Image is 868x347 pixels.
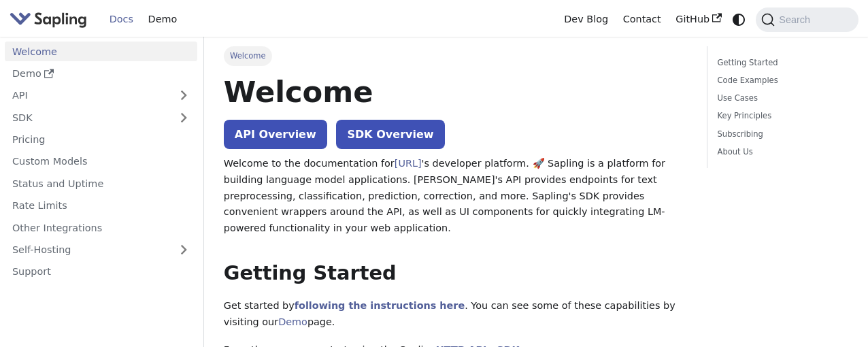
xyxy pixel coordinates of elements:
p: Welcome to the documentation for 's developer platform. 🚀 Sapling is a platform for building lang... [224,156,688,237]
button: Search (Command+K) [756,7,858,32]
a: API Overview [224,120,327,149]
a: Demo [278,316,307,327]
a: SDK [5,108,170,127]
a: Pricing [5,130,197,150]
nav: Breadcrumbs [224,46,688,65]
a: Custom Models [5,152,197,171]
a: Rate Limits [5,196,197,216]
a: GitHub [668,9,729,30]
a: Subscribing [718,128,844,141]
p: Get started by . You can see some of these capabilities by visiting our page. [224,298,688,331]
a: Sapling.aiSapling.ai [10,10,92,29]
a: Support [5,262,197,282]
a: Self-Hosting [5,240,197,260]
a: Use Cases [718,92,844,105]
a: Contact [616,9,669,30]
a: About Us [718,146,844,159]
a: Getting Started [718,56,844,69]
a: Other Integrations [5,218,197,237]
a: Welcome [5,42,197,61]
a: Status and Uptime [5,173,197,193]
button: Switch between dark and light mode (currently system mode) [729,10,749,29]
a: API [5,86,170,105]
button: Expand sidebar category 'SDK' [170,108,197,127]
h1: Welcome [224,73,688,110]
img: Sapling.ai [10,10,87,29]
a: Demo [141,9,184,30]
a: Demo [5,64,197,84]
a: [URL] [395,158,422,169]
a: SDK Overview [336,120,444,149]
a: Key Principles [718,110,844,122]
span: Search [775,14,818,25]
span: Welcome [224,46,272,65]
a: Dev Blog [556,9,615,30]
button: Expand sidebar category 'API' [170,86,197,105]
a: Docs [102,9,141,30]
h2: Getting Started [224,261,688,286]
a: following the instructions here [295,300,465,311]
a: Code Examples [718,74,844,87]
